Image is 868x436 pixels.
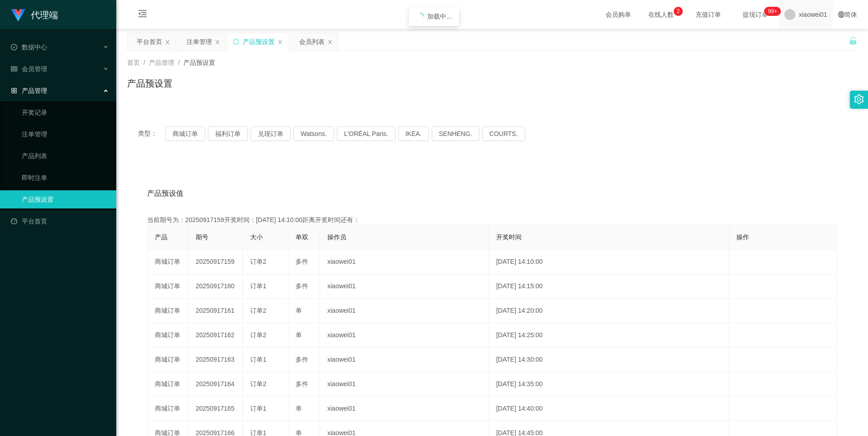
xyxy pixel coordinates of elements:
span: 在线人数 [644,11,678,18]
span: 多件 [296,258,308,265]
a: 即时注单 [22,169,109,187]
div: 会员列表 [299,33,325,50]
td: 20250917164 [188,372,243,397]
span: 单 [296,405,302,412]
span: 订单2 [250,307,266,314]
button: 兑现订单 [251,126,291,141]
div: 产品预设置 [243,33,275,50]
td: xiaowei01 [320,397,489,421]
td: xiaowei01 [320,299,489,323]
td: [DATE] 14:35:00 [489,372,729,397]
span: 单 [296,331,302,339]
span: 订单2 [250,258,266,265]
i: 图标: table [11,66,17,72]
td: xiaowei01 [320,348,489,372]
a: 代理端 [11,11,58,18]
button: SENHENG. [432,126,479,141]
sup: 1214 [764,7,781,16]
span: 充值订单 [691,11,725,18]
button: L'ORÉAL Paris. [337,126,395,141]
td: 商城订单 [148,372,188,397]
span: 提现订单 [738,11,773,18]
span: / [143,59,145,66]
i: 图标: close [215,39,220,45]
td: 商城订单 [148,323,188,348]
td: xiaowei01 [320,250,489,274]
td: [DATE] 14:15:00 [489,274,729,299]
i: 图标: appstore-o [11,87,17,94]
i: 图标: global [838,11,844,18]
span: 期号 [196,233,208,241]
span: 产品管理 [149,59,174,66]
span: / [178,59,180,66]
p: 2 [676,7,680,16]
td: [DATE] 14:10:00 [489,250,729,274]
div: 注单管理 [187,33,212,50]
span: 订单2 [250,331,266,339]
button: 福利订单 [208,126,248,141]
h1: 产品预设置 [127,77,173,90]
td: 20250917165 [188,397,243,421]
span: 订单1 [250,356,266,363]
span: 类型： [138,126,165,141]
td: 商城订单 [148,397,188,421]
span: 单双 [296,233,308,241]
td: [DATE] 14:40:00 [489,397,729,421]
a: 产品预设置 [22,190,109,208]
td: 商城订单 [148,348,188,372]
sup: 2 [674,7,683,16]
a: 图标: dashboard平台首页 [11,212,109,230]
i: 图标: close [277,39,283,45]
td: [DATE] 14:25:00 [489,323,729,348]
span: 数据中心 [11,44,47,51]
td: 20250917161 [188,299,243,323]
span: 多件 [296,356,308,363]
td: 20250917163 [188,348,243,372]
span: 操作 [736,233,749,241]
td: 商城订单 [148,299,188,323]
button: Watsons. [293,126,334,141]
img: logo.9652507e.png [11,9,25,22]
button: IKEA. [398,126,429,141]
span: 首页 [127,59,140,66]
a: 注单管理 [22,125,109,143]
a: 开奖记录 [22,103,109,121]
div: 当前期号为：20250917159开奖时间：[DATE] 14:10:00距离开奖时间还有： [147,215,837,225]
i: 图标: sync [233,39,239,45]
i: 图标: check-circle-o [11,44,17,50]
button: 商城订单 [165,126,205,141]
td: xiaowei01 [320,274,489,299]
span: 订单2 [250,380,266,388]
span: 多件 [296,282,308,290]
h1: 代理端 [31,0,58,29]
i: 图标: menu-fold [127,0,158,29]
span: 大小 [250,233,263,241]
span: 产品 [155,233,168,241]
span: 加载中... [427,13,452,20]
span: 操作员 [327,233,346,241]
td: 20250917162 [188,323,243,348]
td: xiaowei01 [320,323,489,348]
span: 单 [296,307,302,314]
td: 商城订单 [148,250,188,274]
div: 平台首页 [137,33,162,50]
i: 图标: unlock [849,37,857,45]
button: COURTS. [482,126,525,141]
span: 产品预设置 [183,59,215,66]
i: 图标: close [165,39,170,45]
td: 20250917160 [188,274,243,299]
td: 20250917159 [188,250,243,274]
span: 产品预设值 [147,188,183,199]
td: [DATE] 14:20:00 [489,299,729,323]
td: [DATE] 14:30:00 [489,348,729,372]
span: 产品管理 [11,87,47,94]
span: 订单1 [250,282,266,290]
i: 图标: close [327,39,333,45]
i: 图标: setting [854,94,864,104]
span: 开奖时间 [496,233,522,241]
td: xiaowei01 [320,372,489,397]
td: 商城订单 [148,274,188,299]
i: icon: loading [416,13,424,20]
span: 订单1 [250,405,266,412]
span: 多件 [296,380,308,388]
